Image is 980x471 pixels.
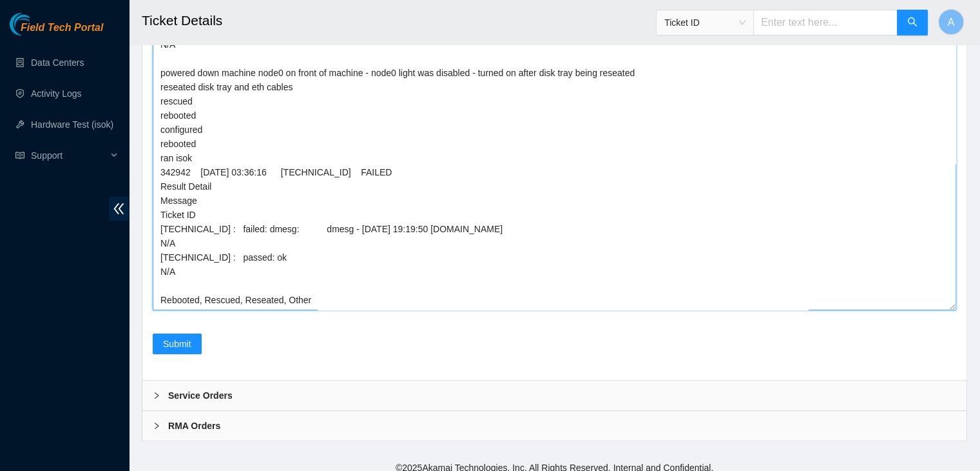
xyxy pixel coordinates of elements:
[168,388,233,403] b: Service Orders
[21,22,103,34] span: Field Tech Portal
[142,381,966,410] div: Service Orders
[153,392,160,399] span: right
[168,419,220,433] b: RMA Orders
[153,334,202,354] button: Submit
[163,337,191,351] span: Submit
[753,10,898,35] input: Enter text here...
[948,14,955,30] span: A
[15,151,24,160] span: read
[938,9,964,35] button: A
[142,411,966,441] div: RMA Orders
[31,57,84,68] a: Data Centers
[664,13,745,32] span: Ticket ID
[10,23,103,40] a: Akamai TechnologiesField Tech Portal
[10,13,65,35] img: Akamai Technologies
[31,143,107,168] span: Support
[153,422,160,430] span: right
[109,197,129,221] span: double-left
[907,17,918,29] span: search
[897,10,928,35] button: search
[31,88,82,99] a: Activity Logs
[31,119,113,130] a: Hardware Test (isok)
